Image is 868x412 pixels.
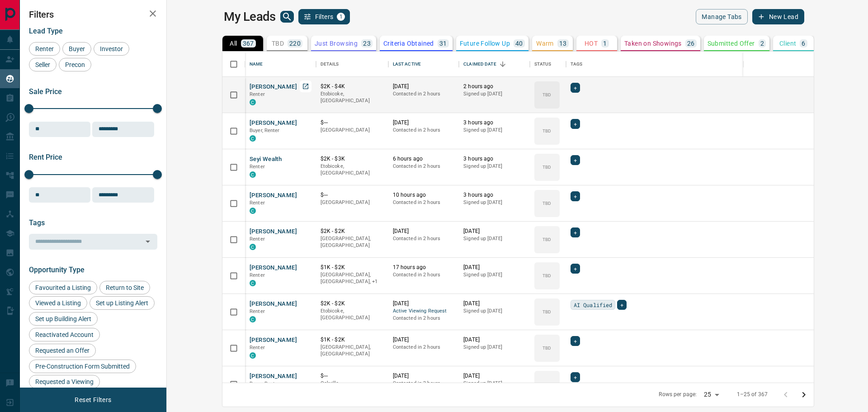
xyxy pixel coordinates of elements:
[463,380,525,387] p: Signed up [DATE]
[321,119,384,127] p: $---
[463,227,525,235] p: [DATE]
[29,375,100,388] div: Requested a Viewing
[66,45,88,52] span: Buyer
[383,40,434,47] p: Criteria Obtained
[250,345,265,350] span: Renter
[574,336,577,346] span: +
[298,9,350,24] button: Filters1
[463,83,525,90] p: 2 hours ago
[321,264,384,271] p: $1K - $2K
[779,40,796,47] p: Client
[700,388,722,401] div: 25
[321,380,384,387] p: Oakville
[250,381,280,387] span: Buyer, Renter
[393,163,455,170] p: Contacted in 2 hours
[321,336,384,344] p: $1K - $2K
[250,227,297,236] button: [PERSON_NAME]
[321,300,384,308] p: $2K - $2K
[321,344,384,358] p: [GEOGRAPHIC_DATA], [GEOGRAPHIC_DATA]
[321,372,384,380] p: $---
[571,336,580,346] div: +
[574,300,613,309] span: AI Qualified
[566,52,849,77] div: Tags
[94,42,129,56] div: Investor
[224,9,276,24] h1: My Leads
[393,315,455,322] p: Contacted in 2 hours
[463,300,525,308] p: [DATE]
[32,331,97,338] span: Reactivated Account
[463,271,525,279] p: Signed up [DATE]
[696,9,747,24] button: Manage Tabs
[69,392,117,407] button: Reset Filters
[29,153,62,161] span: Rent Price
[103,284,147,291] span: Return to Site
[250,83,297,91] button: [PERSON_NAME]
[463,308,525,315] p: Signed up [DATE]
[250,264,297,272] button: [PERSON_NAME]
[463,119,525,127] p: 3 hours ago
[542,128,551,134] p: TBD
[32,284,94,291] span: Favourited a Listing
[272,40,284,47] p: TBD
[316,52,388,77] div: Details
[321,83,384,90] p: $2K - $4K
[29,42,60,56] div: Renter
[459,52,530,77] div: Claimed Date
[250,372,297,381] button: [PERSON_NAME]
[574,192,577,201] span: +
[393,271,455,279] p: Contacted in 2 hours
[393,227,455,235] p: [DATE]
[463,336,525,344] p: [DATE]
[542,381,551,388] p: TBD
[250,52,263,77] div: Name
[32,363,133,370] span: Pre-Construction Form Submitted
[393,235,455,242] p: Contacted in 2 hours
[321,191,384,199] p: $---
[534,52,552,77] div: Status
[321,235,384,249] p: [GEOGRAPHIC_DATA], [GEOGRAPHIC_DATA]
[463,163,525,170] p: Signed up [DATE]
[530,52,566,77] div: Status
[321,227,384,235] p: $2K - $2K
[659,391,697,398] p: Rows per page:
[250,208,256,214] div: condos.ca
[29,296,87,310] div: Viewed a Listing
[315,40,358,47] p: Just Browsing
[250,200,265,206] span: Renter
[99,281,150,294] div: Return to Site
[463,199,525,206] p: Signed up [DATE]
[250,128,280,133] span: Buyer, Renter
[32,347,93,354] span: Requested an Offer
[571,155,580,165] div: +
[574,228,577,237] span: +
[463,344,525,351] p: Signed up [DATE]
[393,372,455,380] p: [DATE]
[574,119,577,128] span: +
[29,218,45,227] span: Tags
[250,135,256,142] div: condos.ca
[620,300,623,309] span: +
[802,40,805,47] p: 6
[515,40,523,47] p: 40
[250,336,297,345] button: [PERSON_NAME]
[574,83,577,92] span: +
[29,328,100,341] div: Reactivated Account
[142,235,154,248] button: Open
[393,300,455,308] p: [DATE]
[243,40,254,47] p: 367
[463,52,496,77] div: Claimed Date
[29,9,157,20] h2: Filters
[250,171,256,178] div: condos.ca
[542,236,551,243] p: TBD
[250,155,282,164] button: Seyi Wealth
[62,42,91,56] div: Buyer
[29,265,85,274] span: Opportunity Type
[571,119,580,129] div: +
[321,90,384,104] p: Etobicoke, [GEOGRAPHIC_DATA]
[250,352,256,359] div: condos.ca
[250,164,265,170] span: Renter
[97,45,126,52] span: Investor
[559,40,567,47] p: 13
[463,235,525,242] p: Signed up [DATE]
[542,345,551,351] p: TBD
